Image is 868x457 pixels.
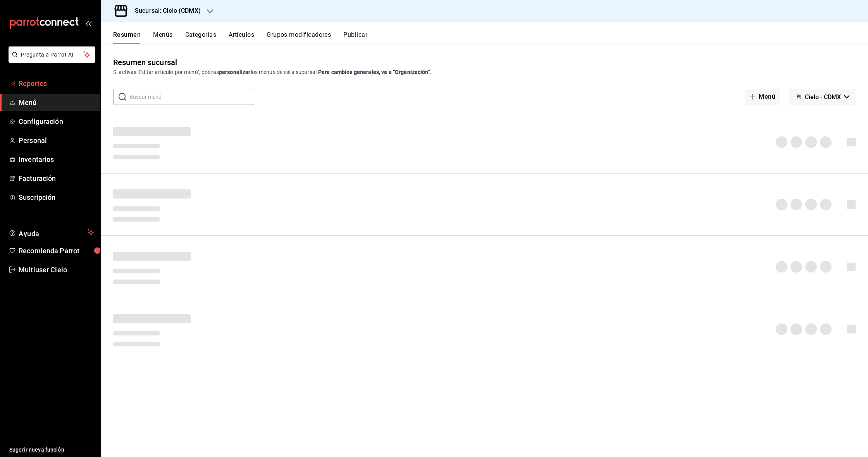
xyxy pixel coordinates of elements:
button: Categorías [185,31,217,44]
button: Artículos [229,31,254,44]
input: Buscar menú [129,89,254,105]
span: Configuración [19,116,94,127]
span: Pregunta a Parrot AI [21,51,83,59]
span: Sugerir nueva función [9,446,94,454]
a: Pregunta a Parrot AI [5,56,95,64]
h3: Sucursal: Cielo (CDMX) [129,6,201,15]
button: Grupos modificadores [267,31,331,44]
span: Facturación [19,173,94,184]
span: Cielo - CDMX [805,93,841,101]
span: Recomienda Parrot [19,246,94,256]
button: Pregunta a Parrot AI [9,46,95,63]
strong: personalizar [219,69,251,75]
button: Menú [745,89,780,105]
span: Personal [19,135,94,146]
button: Publicar [343,31,367,44]
span: Inventarios [19,154,94,165]
button: Menús [153,31,172,44]
span: Reportes [19,78,94,89]
span: Ayuda [19,228,84,237]
button: open_drawer_menu [85,20,91,26]
button: Cielo - CDMX [789,89,856,105]
span: Suscripción [19,192,94,203]
div: navigation tabs [113,31,868,44]
span: Multiuser Cielo [19,265,94,275]
span: Menú [19,97,94,108]
div: Resumen sucursal [113,57,177,68]
div: Si activas ‘Editar artículo por menú’, podrás los menús de esta sucursal. [113,68,856,76]
button: Resumen [113,31,141,44]
strong: Para cambios generales, ve a “Organización”. [318,69,432,75]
